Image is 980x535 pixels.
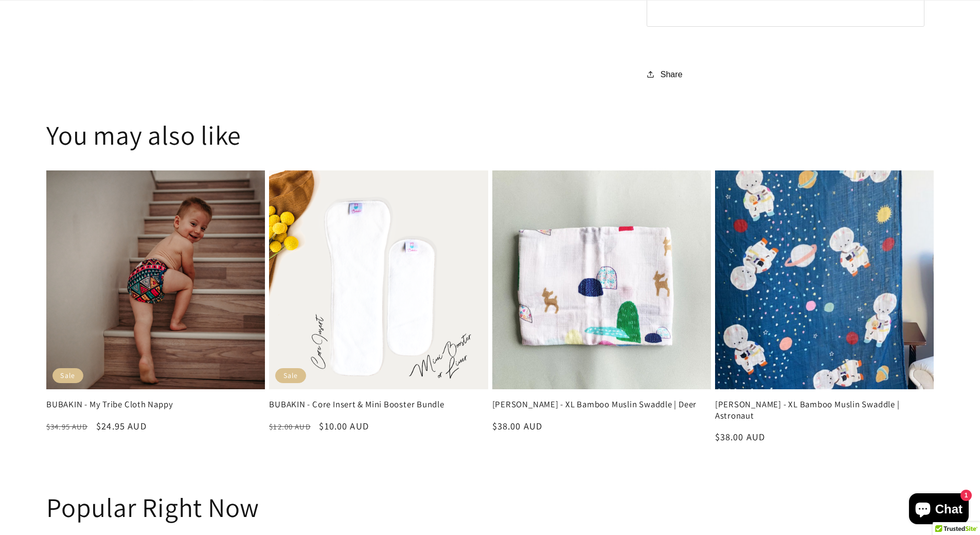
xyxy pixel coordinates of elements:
[46,118,934,152] h2: You may also like
[906,493,972,527] inbox-online-store-chat: Shopify online store chat
[492,399,711,410] a: [PERSON_NAME] - XL Bamboo Muslin Swaddle | Deer
[269,399,488,410] a: BUBAKIN - Core Insert & Mini Booster Bundle
[647,67,685,82] button: Share
[715,399,934,421] a: [PERSON_NAME] - XL Bamboo Muslin Swaddle | Astronaut
[46,491,259,525] h2: Popular Right Now
[46,399,265,410] a: BUBAKIN - My Tribe Cloth Nappy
